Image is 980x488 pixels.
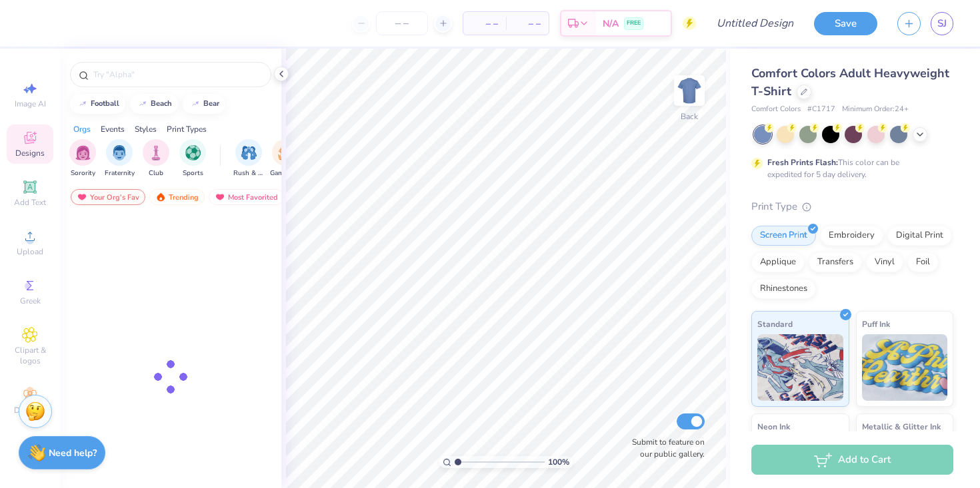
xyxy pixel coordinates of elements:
[101,123,125,135] div: Events
[130,94,178,114] button: beach
[937,16,947,31] span: SJ
[603,17,619,31] span: N/A
[149,189,205,205] div: Trending
[179,139,206,178] div: filter for Sports
[907,252,939,272] div: Foil
[627,19,641,28] span: FREE
[233,139,264,178] button: filter button
[143,139,169,178] div: filter for Club
[209,189,284,205] div: Most Favorited
[376,11,428,35] input: – –
[270,139,301,178] button: filter button
[17,246,43,257] span: Upload
[931,12,953,35] a: SJ
[233,139,264,178] div: filter for Rush & Bid
[203,100,219,107] div: bear
[69,139,96,178] button: filter button
[14,197,46,208] span: Add Text
[241,145,257,160] img: Rush & Bid Image
[862,334,948,401] img: Puff Ink
[15,148,45,158] span: Designs
[143,139,169,178] button: filter button
[155,192,166,202] img: trending.gif
[92,68,263,81] input: Try "Alpha"
[233,168,264,178] span: Rush & Bid
[681,111,698,122] div: Back
[767,157,838,168] strong: Fresh Prints Flash:
[215,192,225,202] img: most_fav.gif
[190,100,201,108] img: trend_line.gif
[105,139,135,178] button: filter button
[137,100,148,108] img: trend_line.gif
[548,456,569,468] span: 100 %
[151,100,172,107] div: beach
[69,139,96,178] div: filter for Sorority
[105,139,135,178] div: filter for Fraternity
[71,168,95,178] span: Sorority
[49,447,97,459] strong: Need help?
[625,436,705,460] label: Submit to feature on our public gallery.
[862,419,941,433] span: Metallic & Glitter Ink
[73,123,91,135] div: Orgs
[751,104,801,115] span: Comfort Colors
[7,345,53,366] span: Clipart & logos
[20,296,41,306] span: Greek
[71,189,145,205] div: Your Org's Fav
[77,100,88,108] img: trend_line.gif
[270,139,301,178] div: filter for Game Day
[767,156,931,180] div: This color can be expedited for 5 day delivery.
[751,279,816,299] div: Rhinestones
[751,199,953,214] div: Print Type
[809,252,862,272] div: Transfers
[757,334,843,401] img: Standard
[866,252,903,272] div: Vinyl
[167,123,207,135] div: Print Types
[757,317,793,331] span: Standard
[862,317,890,331] span: Puff Ink
[706,10,804,37] input: Untitled Design
[887,226,952,246] div: Digital Print
[751,252,805,272] div: Applique
[807,104,835,115] span: # C1717
[91,100,119,107] div: football
[820,226,883,246] div: Embroidery
[77,192,87,202] img: most_fav.gif
[183,94,225,114] button: bear
[149,168,163,178] span: Club
[112,145,127,160] img: Fraternity Image
[15,99,46,109] span: Image AI
[814,12,877,35] button: Save
[14,405,46,415] span: Decorate
[751,226,816,246] div: Screen Print
[676,77,703,104] img: Back
[757,419,790,433] span: Neon Ink
[842,104,909,115] span: Minimum Order: 24 +
[75,145,91,160] img: Sorority Image
[270,168,301,178] span: Game Day
[185,145,201,160] img: Sports Image
[471,17,498,31] span: – –
[149,145,163,160] img: Club Image
[70,94,125,114] button: football
[135,123,157,135] div: Styles
[278,145,293,160] img: Game Day Image
[105,168,135,178] span: Fraternity
[179,139,206,178] button: filter button
[183,168,203,178] span: Sports
[514,17,541,31] span: – –
[751,65,949,99] span: Comfort Colors Adult Heavyweight T-Shirt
